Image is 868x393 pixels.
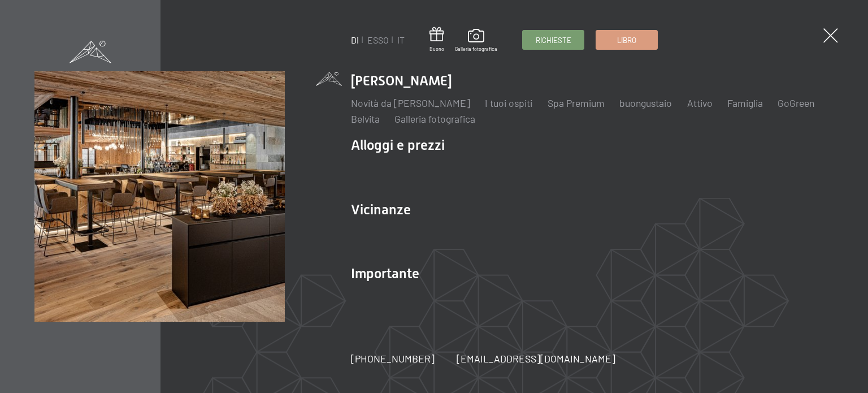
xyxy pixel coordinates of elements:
a: Libro [596,31,657,49]
font: Libro [617,36,636,45]
a: IT [397,34,405,45]
a: DI [351,34,359,45]
a: Galleria fotografica [455,29,497,53]
a: buongustaio [619,97,672,109]
a: GoGreen [778,97,814,109]
a: Novità da [PERSON_NAME] [351,97,470,109]
a: Belvita [351,113,380,125]
a: [EMAIL_ADDRESS][DOMAIN_NAME] [457,352,615,366]
a: Galleria fotografica [394,113,475,125]
a: I tuoi ospiti [485,97,532,109]
font: [PHONE_NUMBER] [351,352,435,365]
a: Famiglia [727,97,763,109]
font: Galleria fotografica [455,46,497,52]
a: ESSO [367,34,389,45]
font: Buono [429,46,444,52]
a: [PHONE_NUMBER] [351,352,435,366]
a: Richieste [523,31,584,49]
a: Attivo [687,97,713,109]
a: Spa Premium [548,97,605,109]
font: Richieste [536,36,571,45]
font: [EMAIL_ADDRESS][DOMAIN_NAME] [457,352,615,365]
a: Buono [429,27,444,53]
